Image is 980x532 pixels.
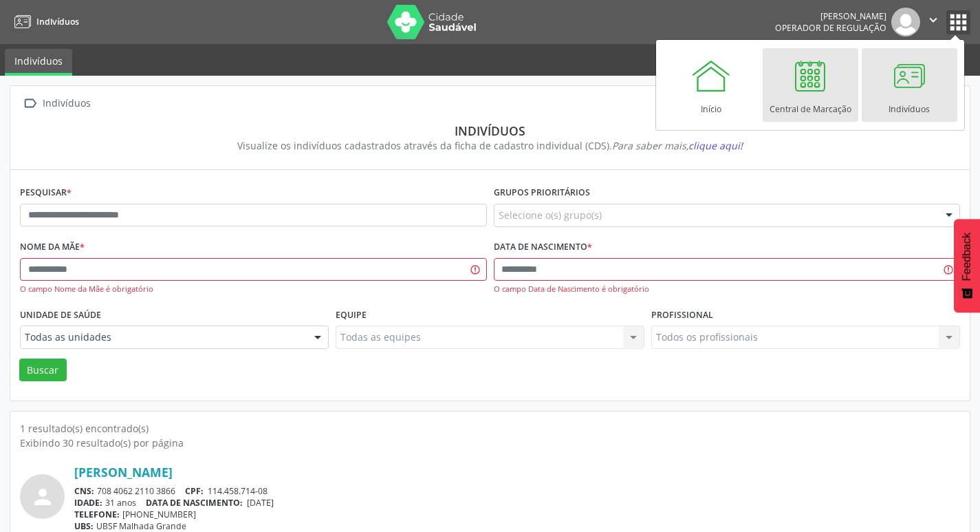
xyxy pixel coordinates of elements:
i: person [30,485,55,509]
div: O campo Data de Nascimento é obrigatório [494,284,961,295]
a: Indivíduos [862,48,957,122]
div: Exibindo 30 resultado(s) por página [20,436,960,450]
span: Todas as unidades [25,330,301,344]
div: Indivíduos [30,123,950,138]
div: 31 anos [74,497,960,509]
div: UBSF Malhada Grande [74,520,960,532]
span: Operador de regulação [775,22,886,34]
span: Selecione o(s) grupo(s) [499,208,602,222]
span: TELEFONE: [74,509,120,520]
span: clique aqui! [688,139,743,152]
label: Data de nascimento [494,237,592,258]
span: Feedback [961,233,973,281]
div: [PERSON_NAME] [775,10,886,22]
a: Indivíduos [10,10,79,33]
label: Equipe [336,304,367,326]
div: [PHONE_NUMBER] [74,509,960,520]
i:  [20,94,40,114]
img: img [891,8,920,36]
label: Unidade de saúde [20,304,101,326]
div: 708 4062 2110 3866 [74,485,960,497]
span: 114.458.714-08 [208,485,268,497]
a: [PERSON_NAME] [74,465,173,480]
span: CNS: [74,485,94,497]
button:  [920,8,946,36]
div: 1 resultado(s) encontrado(s) [20,421,960,436]
div: Indivíduos [40,94,93,114]
i:  [926,12,941,28]
span: Indivíduos [36,16,79,28]
a: Início [664,48,759,122]
label: Nome da mãe [20,237,85,258]
div: O campo Nome da Mãe é obrigatório [20,284,487,295]
span: IDADE: [74,497,102,509]
button: Feedback - Mostrar pesquisa [954,219,980,312]
label: Profissional [651,304,713,326]
a:  Indivíduos [20,94,93,114]
a: Indivíduos [5,49,72,76]
label: Grupos prioritários [494,182,590,204]
a: Central de Marcação [763,48,858,122]
button: Buscar [19,359,67,382]
label: Pesquisar [20,182,72,204]
button: apps [946,10,970,34]
div: Visualize os indivíduos cadastrados através da ficha de cadastro individual (CDS). [30,138,950,153]
span: [DATE] [247,497,274,509]
span: CPF: [185,485,204,497]
span: DATA DE NASCIMENTO: [146,497,243,509]
i: Para saber mais, [612,139,743,152]
span: UBS: [74,520,94,532]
